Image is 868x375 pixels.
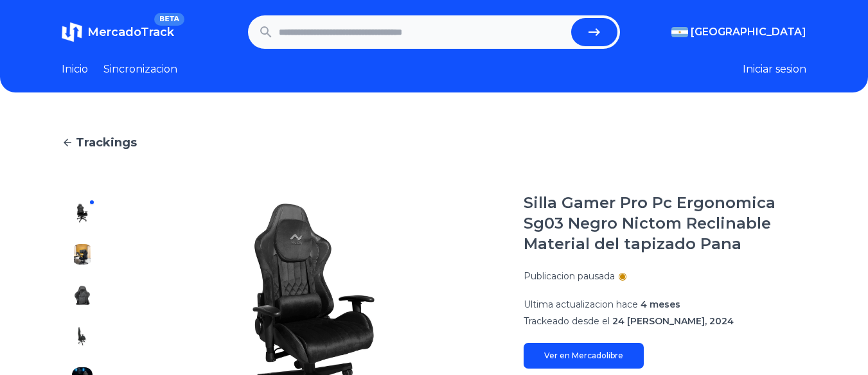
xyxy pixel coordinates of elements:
a: Sincronizacion [103,62,177,77]
a: Trackings [62,134,806,152]
img: Silla Gamer Pro Pc Ergonomica Sg03 Negro Nictom Reclinable Material del tapizado Pana [72,285,93,306]
span: 24 [PERSON_NAME], 2024 [612,315,734,327]
button: [GEOGRAPHIC_DATA] [671,24,806,40]
h1: Silla Gamer Pro Pc Ergonomica Sg03 Negro Nictom Reclinable Material del tapizado Pana [524,193,806,254]
img: Silla Gamer Pro Pc Ergonomica Sg03 Negro Nictom Reclinable Material del tapizado Pana [72,244,93,265]
img: Silla Gamer Pro Pc Ergonomica Sg03 Negro Nictom Reclinable Material del tapizado Pana [72,203,93,223]
span: Ultima actualizacion hace [524,299,638,310]
img: MercadoTrack [62,22,82,42]
span: [GEOGRAPHIC_DATA] [691,24,806,40]
img: Silla Gamer Pro Pc Ergonomica Sg03 Negro Nictom Reclinable Material del tapizado Pana [72,326,93,347]
img: Argentina [671,27,688,37]
span: BETA [154,13,184,26]
a: MercadoTrackBETA [62,22,174,42]
span: Trackings [76,134,137,152]
span: MercadoTrack [87,25,174,39]
button: Iniciar sesion [743,62,806,77]
span: Trackeado desde el [524,315,610,327]
a: Inicio [62,62,88,77]
span: 4 meses [641,299,680,310]
a: Ver en Mercadolibre [524,343,644,369]
p: Publicacion pausada [524,270,615,283]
